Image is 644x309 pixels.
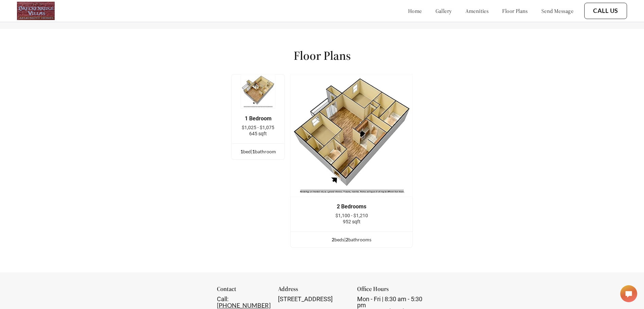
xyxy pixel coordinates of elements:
[240,149,243,154] span: 1
[502,7,528,14] a: floor plans
[584,3,627,19] button: Call Us
[242,116,274,122] div: 1 Bedroom
[343,219,361,224] span: 952 sqft
[241,74,275,109] img: example
[217,302,271,309] a: [PHONE_NUMBER]
[232,148,284,155] div: bed | bathroom
[294,48,351,63] h1: Floor Plans
[278,296,348,302] div: [STREET_ADDRESS]
[252,149,255,154] span: 1
[291,236,412,243] div: bed s | bathroom s
[290,74,413,197] img: example
[278,286,348,296] div: Address
[17,2,55,20] img: logo.png
[249,131,267,136] span: 645 sqft
[346,237,348,242] span: 2
[408,7,422,14] a: home
[332,237,334,242] span: 2
[217,286,270,296] div: Contact
[541,7,573,14] a: send message
[335,213,368,218] span: $1,100 - $1,210
[465,7,489,14] a: amenities
[436,7,452,14] a: gallery
[242,125,274,130] span: $1,025 - $1,075
[593,7,618,15] a: Call Us
[301,204,402,210] div: 2 Bedrooms
[217,295,228,303] span: Call:
[357,286,427,296] div: Office Hours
